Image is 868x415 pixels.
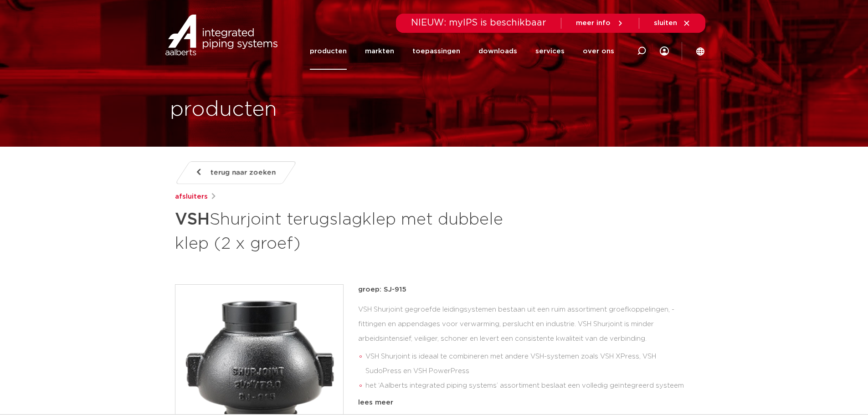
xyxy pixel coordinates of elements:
[358,302,693,394] div: VSH Shurjoint gegroefde leidingsystemen bestaan uit een ruim assortiment groefkoppelingen, -fitti...
[175,206,517,255] h1: Shurjoint terugslagklep met dubbele klep (2 x groef)
[583,33,614,70] a: over ons
[654,20,677,26] span: sluiten
[175,161,297,184] a: terug naar zoeken
[535,33,565,70] a: services
[175,211,210,228] strong: VSH
[175,191,208,202] a: afsluiters
[412,33,460,70] a: toepassingen
[411,18,546,27] span: NIEUW: myIPS is beschikbaar
[365,379,693,408] li: het ‘Aalberts integrated piping systems’ assortiment beslaat een volledig geïntegreerd systeem va...
[310,33,347,70] a: producten
[365,33,394,70] a: markten
[170,95,277,124] h1: producten
[576,19,624,27] a: meer info
[660,33,669,70] div: my IPS
[478,33,517,70] a: downloads
[576,20,611,26] span: meer info
[358,284,693,295] p: groep: SJ-915
[358,397,693,408] div: lees meer
[310,33,614,70] nav: Menu
[365,349,693,379] li: VSH Shurjoint is ideaal te combineren met andere VSH-systemen zoals VSH XPress, VSH SudoPress en ...
[211,165,276,180] span: terug naar zoeken
[654,19,691,27] a: sluiten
